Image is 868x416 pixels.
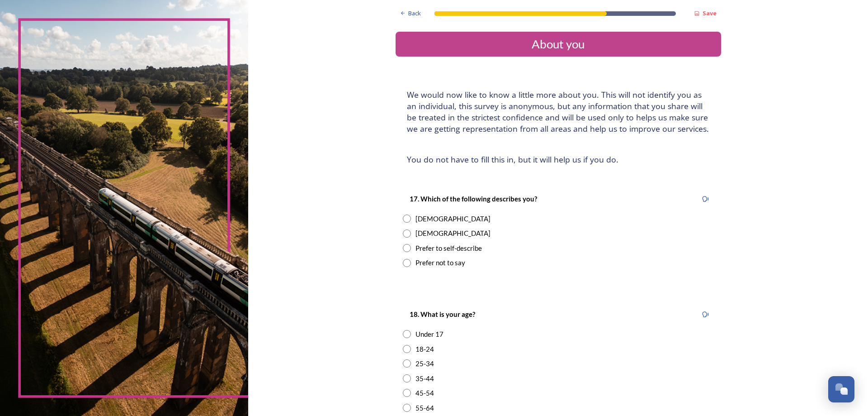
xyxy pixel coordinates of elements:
[415,359,434,369] div: 25-34
[407,154,710,165] h4: You do not have to fill this in, but it will help us if you do.
[408,9,421,18] span: Back
[415,243,482,253] div: Prefer to self-describe
[415,214,491,224] div: [DEMOGRAPHIC_DATA]
[415,373,434,384] div: 35-44
[399,35,717,53] div: About you
[415,344,434,354] div: 18-24
[415,228,491,239] div: [DEMOGRAPHIC_DATA]
[415,258,465,268] div: Prefer not to say
[410,310,475,318] strong: 18. What is your age?
[703,9,717,17] strong: Save
[415,403,434,413] div: 55-64
[407,89,710,134] h4: We would now like to know a little more about you. This will not identify you as an individual, t...
[410,195,537,203] strong: 17. Which of the following describes you?
[415,329,443,339] div: Under 17
[415,388,434,398] div: 45-54
[828,376,854,402] button: Open Chat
